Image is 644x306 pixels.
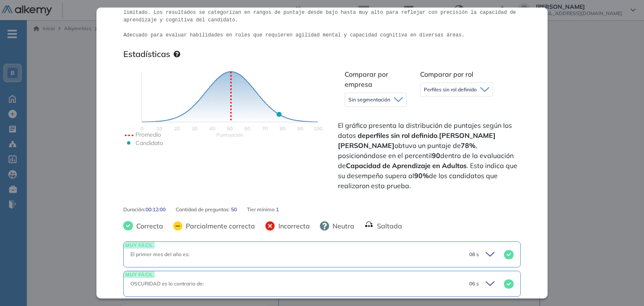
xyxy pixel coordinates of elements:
strong: 90% [414,171,429,180]
text: 40 [209,125,215,132]
span: Incorrecta [275,221,310,231]
span: Correcta [133,221,163,231]
text: 30 [192,125,197,132]
span: 1 [276,206,279,213]
span: MUY FÁCIL [124,271,154,277]
span: Tier mínimo [247,206,276,213]
span: 06 s [469,280,479,288]
text: 0 [140,125,143,132]
text: 20 [174,125,180,132]
span: Neutra [329,221,354,231]
text: 50 [227,125,233,132]
span: MUY FÁCIL [124,242,154,248]
span: Saltada [374,221,402,231]
strong: de [358,131,437,140]
h3: Estadísticas [123,49,170,59]
span: Perfiles sin rol definido [424,86,477,93]
strong: 78% [461,141,475,150]
text: Promedio [135,131,161,138]
strong: 90 [432,151,440,160]
text: 90 [297,125,303,132]
text: 10 [156,125,162,132]
span: Comparar por rol [420,70,473,78]
span: El gráfico presenta la distribución de puntajes según los datos . obtuvo un puntaje de , posicion... [338,120,519,191]
span: Parcialmente correcta [182,221,255,231]
text: Candidato [135,139,163,147]
text: 80 [280,125,286,132]
strong: perfiles sin rol definido [366,131,437,140]
text: 60 [244,125,250,132]
strong: [PERSON_NAME] [338,141,395,150]
div: Widget de chat [602,266,644,306]
span: El primer mes del año es: [130,251,190,257]
span: 08 s [469,251,479,258]
span: Duración : [123,206,145,213]
span: Sin segmentación [348,96,390,103]
text: Scores [216,132,243,138]
span: OSCURIDAD es lo contrario de: [130,280,204,287]
span: 00:12:00 [145,206,166,213]
span: Cantidad de preguntas: [176,206,231,213]
pre: Diseñado para replicar el test [PERSON_NAME], cada pregunta tiene el mismo puntaje y se debe cont... [123,1,520,39]
text: 100 [314,125,322,132]
strong: Capacidad de Aprendizaje en Adultos [346,161,467,170]
text: 70 [262,125,268,132]
span: Comparar por empresa [345,70,388,88]
span: 50 [231,206,237,213]
iframe: Chat Widget [602,266,644,306]
strong: [PERSON_NAME] [439,131,496,140]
